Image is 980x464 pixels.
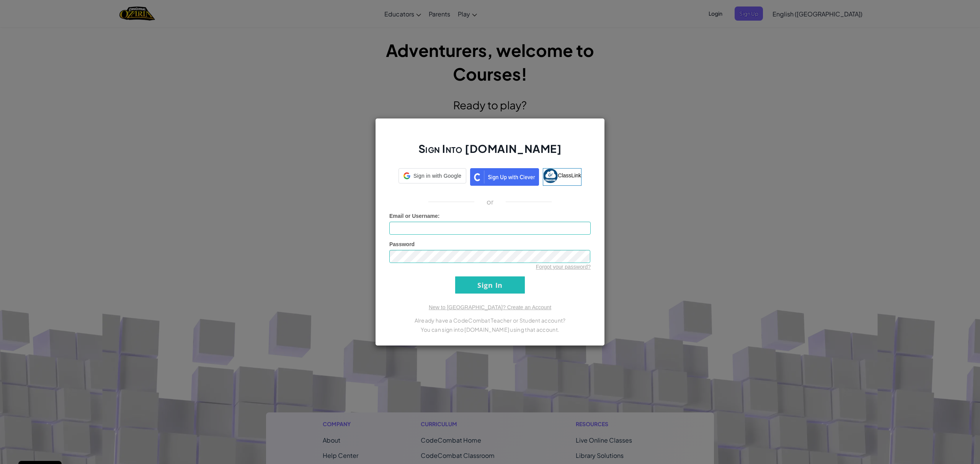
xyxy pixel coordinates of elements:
[487,197,494,206] p: or
[389,316,591,325] p: Already have a CodeCombat Teacher or Student account?
[399,168,466,186] a: Sign in with Google
[470,168,539,186] img: clever_sso_button@2x.png
[543,169,558,183] img: classlink-logo-small.png
[429,304,551,310] a: New to [GEOGRAPHIC_DATA]? Create an Account
[413,172,461,180] span: Sign in with Google
[455,276,525,294] input: Sign In
[536,264,591,270] a: Forgot your password?
[389,213,438,219] span: Email or Username
[399,168,466,183] div: Sign in with Google
[389,325,591,334] p: You can sign into [DOMAIN_NAME] using that account.
[389,141,591,164] h2: Sign Into [DOMAIN_NAME]
[558,172,581,178] span: ClassLink
[389,212,440,220] label: :
[389,241,415,247] span: Password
